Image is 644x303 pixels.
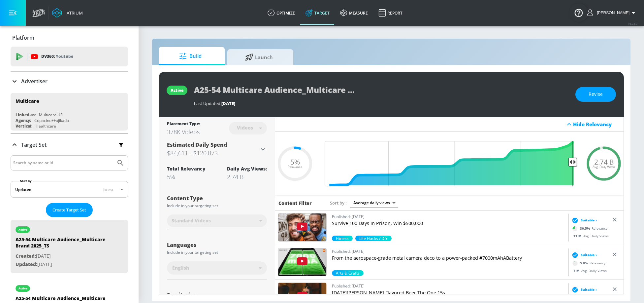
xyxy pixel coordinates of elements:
[262,1,300,25] a: optimize
[628,22,637,25] span: v 4.24.0
[11,93,128,131] div: MulticareLinked as:Multicare USAgency:Copacino+FujikadoVertical:Healthcare
[234,49,284,65] span: Launch
[39,112,63,118] div: Multicare US
[227,166,267,172] div: Daily Avg Views:
[570,251,597,258] div: Suitable ›
[165,48,215,64] span: Build
[167,242,267,247] div: Languages
[332,213,566,236] a: Published: [DATE]Survive 100 Days In Prison, Win $500,000
[332,270,364,276] div: 5.9%
[355,236,392,241] div: 30.5%
[221,100,235,106] span: [DATE]
[570,286,597,293] div: Suitable ›
[11,134,128,156] div: Target Set
[16,98,39,104] div: Multicare
[350,198,398,207] div: Average daily views
[570,258,605,268] div: Relevancy
[19,179,33,183] label: Sort By
[332,220,566,227] p: Survive 100 Days In Prison, Win $500,000
[573,121,620,128] div: Hide Relevancy
[18,228,27,231] div: active
[332,283,566,289] p: Published: [DATE]
[167,141,227,148] span: Estimated Daily Spend
[332,289,566,296] p: [DATE][PERSON_NAME] Flavored Beer The One 15s
[171,88,183,93] div: active
[321,141,577,186] input: Final Threshold
[16,252,108,260] p: [DATE]
[332,255,566,261] p: From the aerospace-grade metal camera deco to a power-packed #7000mAhABattery
[167,250,267,254] div: Include in your targeting set
[593,166,615,169] span: Avg. Daily Views
[581,252,597,257] span: Suitable ›
[64,10,83,16] div: Atrium
[16,112,36,118] div: Linked as:
[288,166,302,169] span: Relevance
[581,287,597,292] span: Suitable ›
[36,123,56,129] div: Healthcare
[167,173,206,181] div: 5%
[12,34,34,41] p: Platform
[52,206,86,214] span: Create Target Set
[587,9,637,17] button: [PERSON_NAME]
[580,226,592,231] span: 30.5 %
[570,268,607,273] div: Avg. Daily Views
[330,200,347,206] span: Sort by
[332,236,353,241] span: Fitness
[589,90,603,98] span: Revise
[575,87,616,102] button: Revise
[11,220,128,273] div: activeA25-54 Multicare Audience_Multicare Brand 2025_TSCreated:[DATE]Updated:[DATE]
[332,270,364,276] span: Arts & Crafts
[172,265,189,271] span: English
[373,1,408,25] a: Report
[16,260,108,269] p: [DATE]
[167,166,206,172] div: Total Relevancy
[594,11,629,15] span: login as: samantha.yip@zefr.com
[194,100,569,106] div: Last Updated:
[11,28,128,47] div: Platform
[300,1,335,25] a: Target
[355,236,392,241] span: Life Hacks / DIY
[278,213,326,241] img: TDv56whosPQ
[34,118,69,123] div: Copacino+Fujikado
[335,1,373,25] a: measure
[580,261,590,266] span: 5.9 %
[13,159,113,167] input: Search by name or Id
[278,200,312,206] h6: Content Filter
[56,53,73,60] p: Youtube
[570,233,609,238] div: Avg. Daily Views
[16,118,31,123] div: Agency:
[167,196,267,201] div: Content Type
[11,47,128,66] div: DV360: Youtube
[172,217,211,224] span: Standard Videos
[103,187,113,192] span: latest
[332,248,566,255] p: Published: [DATE]
[18,287,27,290] div: active
[167,141,267,158] div: Estimated Daily Spend$84,611 - $120,873
[332,213,566,220] p: Published: [DATE]
[41,53,73,60] p: DV360:
[167,128,200,136] div: 378K Videos
[290,159,300,166] span: 5%
[11,72,128,91] div: Advertiser
[167,121,200,128] div: Placement Type:
[573,233,583,238] span: 11 M
[234,125,256,131] div: Videos
[16,261,37,267] span: Updated:
[278,248,326,276] img: 9k1BgnPYA0Q
[581,218,597,223] span: Suitable ›
[15,187,31,192] div: Updated
[52,8,83,18] a: Atrium
[167,148,259,158] h3: $84,611 - $120,873
[46,203,93,217] button: Create Target Set
[570,223,607,233] div: Relevancy
[21,78,48,85] p: Advertiser
[16,123,32,129] div: Vertical:
[167,292,267,297] div: Territories
[167,204,267,208] div: Include in your targeting set
[570,293,607,303] div: Relevancy
[332,248,566,270] a: Published: [DATE]From the aerospace-grade metal camera deco to a power-packed #7000mAhABattery
[569,3,588,22] button: Open Resource Center
[16,236,108,252] div: A25-54 Multicare Audience_Multicare Brand 2025_TS
[332,236,353,241] div: 30.5%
